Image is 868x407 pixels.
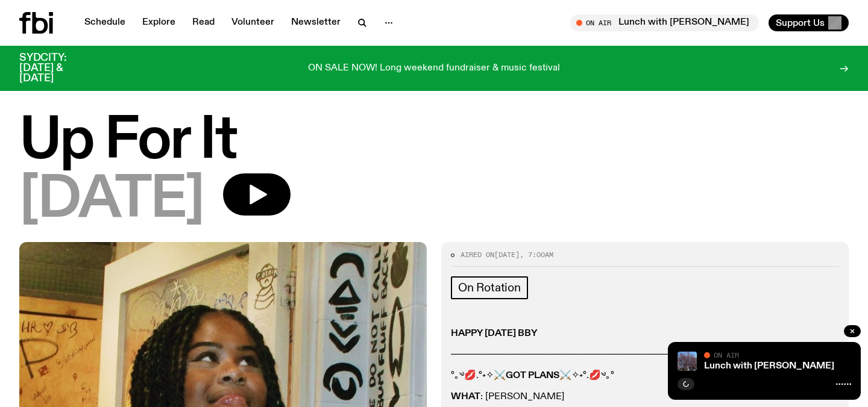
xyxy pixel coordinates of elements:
[769,14,849,31] button: Support Us
[451,392,480,402] strong: WHAT
[284,14,348,31] a: Newsletter
[714,351,739,359] span: On Air
[461,250,494,259] span: Aired on
[185,14,222,31] a: Read
[19,114,849,169] h1: Up For It
[678,352,697,371] img: pink cherry blossom tree with blue sky background. you can see some green trees in the bottom
[135,14,183,31] a: Explore
[451,329,538,338] strong: HAPPY [DATE] BBY
[451,391,839,403] p: : [PERSON_NAME]
[224,14,281,31] a: Volunteer
[451,370,839,382] p: °｡༄💋.°˖✧⚔ ⚔✧˖°.💋༄｡°
[19,173,204,228] span: [DATE]
[506,371,559,381] strong: GOT PLANS
[19,53,96,84] h3: SYDCITY: [DATE] & [DATE]
[451,349,839,361] p: ────────────────────────────────────────
[451,276,528,299] a: On Rotation
[494,250,520,259] span: [DATE]
[308,63,560,74] p: ON SALE NOW! Long weekend fundraiser & music festival
[776,17,825,28] span: Support Us
[458,281,521,294] span: On Rotation
[704,361,834,371] a: Lunch with [PERSON_NAME]
[77,14,133,31] a: Schedule
[570,14,759,31] button: On AirLunch with [PERSON_NAME]
[520,250,553,259] span: , 7:00am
